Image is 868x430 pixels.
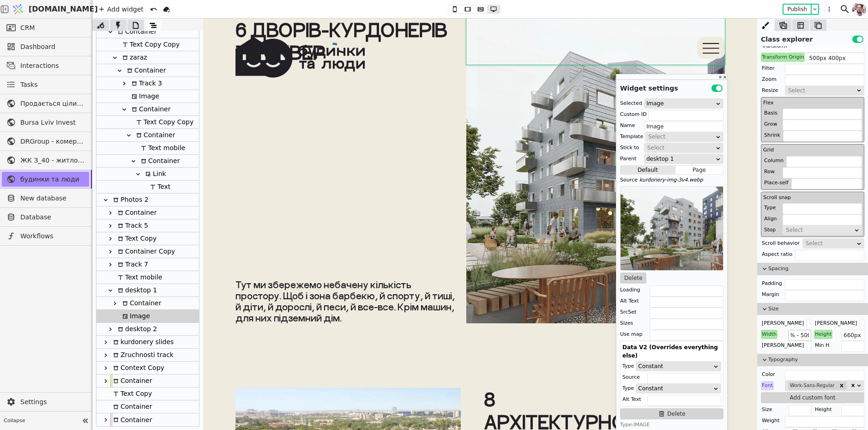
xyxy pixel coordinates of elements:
[96,25,199,38] div: Container
[2,96,89,111] a: Продається цілий будинок [PERSON_NAME] нерухомість
[96,194,199,206] div: Photos 2
[20,99,84,109] span: Продається цілий будинок [PERSON_NAME] нерухомість
[143,168,166,180] div: Link
[763,203,777,212] div: Type
[761,319,805,328] div: [PERSON_NAME]
[761,370,776,379] div: Color
[620,319,633,328] div: Sizes
[129,103,170,115] div: Container
[2,58,89,73] a: Interactions
[120,38,180,51] div: Text Copy Copy
[2,210,89,224] a: Database
[115,245,175,258] div: Container Copy
[761,330,778,339] div: Width
[761,416,780,425] div: Weight
[761,42,788,51] div: Transform
[837,382,847,390] div: Remove Work-Sans-Regular
[768,265,864,273] span: Spacing
[2,134,89,149] a: DRGroup - комерційна нерухоомість
[761,86,779,95] div: Resize
[203,18,757,430] iframe: To enrich screen reader interactions, please activate Accessibility in Grammarly extension settings
[138,142,185,154] div: Text mobile
[20,175,84,184] span: будинки та люди
[96,284,199,297] div: desktop 1
[9,0,92,18] a: [DOMAIN_NAME]
[110,375,152,387] div: Container
[96,4,146,15] div: Add widget
[96,129,199,142] div: Container
[147,181,170,193] div: Text
[620,297,639,306] div: Alt Text
[761,279,783,288] div: Padding
[639,176,703,184] div: kurdonery-img-3v4.webp
[96,77,199,90] div: Track 3
[622,395,641,404] div: Alt Text
[96,323,199,336] div: desktop 2
[96,64,199,77] div: Container
[763,99,862,107] h4: Flex
[96,232,199,245] div: Text Copy
[763,109,778,118] div: Basis
[761,341,805,350] div: [PERSON_NAME]
[96,297,199,310] div: Container
[110,400,152,413] div: Container
[761,250,793,259] div: Aspect ratio
[96,413,199,426] div: Container
[110,362,164,374] div: Context Copy
[620,121,635,130] div: Name
[96,219,199,232] div: Track 5
[788,382,837,390] div: Work-Sans-Regular
[622,343,721,360] div: Data V2 (Overrides everything else)
[620,176,638,184] div: Source
[115,258,148,271] div: Track 7
[129,90,159,103] div: Image
[115,232,157,245] div: Text Copy
[110,336,174,348] div: kurdonery slides
[29,4,98,15] span: [DOMAIN_NAME]
[675,165,723,175] button: Page
[2,229,89,243] a: Workflows
[96,258,199,271] div: Track 7
[763,194,862,202] h4: Scroll snap
[616,80,727,93] div: Widget settings
[620,186,723,271] img: 1754998721921-kurdonery-img-3v4.webp
[96,90,199,103] div: Image
[20,61,84,71] span: Interactions
[96,336,199,349] div: kurdonery slides
[761,381,774,390] div: Font
[96,38,199,51] div: Text Copy Copy
[814,319,858,328] div: [PERSON_NAME]
[96,142,199,155] div: Text mobile
[11,0,25,18] img: Logo
[2,20,89,35] a: CRM
[115,284,157,297] div: desktop 1
[761,75,778,84] div: Zoom
[620,308,636,317] div: SrcSet
[20,212,84,222] span: Database
[20,118,84,127] span: Bursa Lviv Invest
[620,285,640,295] div: Loading
[622,362,634,371] div: Type
[115,219,148,232] div: Track 5
[2,191,89,206] a: New database
[768,305,864,313] span: Size
[761,239,801,248] div: Scroll behavior
[96,51,199,64] div: zaraz
[110,413,152,426] div: Container
[129,77,162,90] div: Track 3
[784,5,811,14] button: Publish
[96,388,199,400] div: Text Copy
[814,341,830,350] div: Min H
[763,156,784,165] div: Column
[96,310,199,323] div: Image
[20,397,84,407] span: Settings
[806,239,855,248] div: Select
[2,115,89,130] a: Bursa Lviv Invest
[20,194,84,203] span: New database
[761,405,773,414] div: Size
[763,167,776,176] div: Row
[638,362,713,371] div: Constant
[620,132,643,141] div: Template
[115,271,162,284] div: Text mobile
[133,129,175,141] div: Container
